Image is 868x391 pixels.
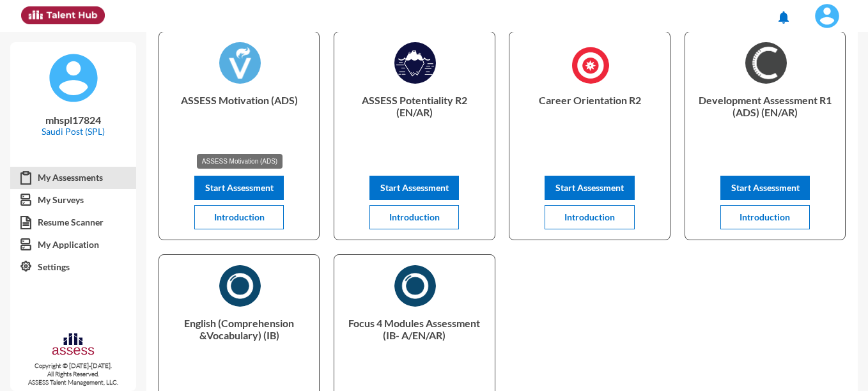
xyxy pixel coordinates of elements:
[564,211,615,222] span: Introduction
[720,182,810,193] a: Start Assessment
[48,52,99,103] img: default%20profile%20image.svg
[731,182,800,193] span: Start Assessment
[51,332,95,359] img: assesscompany-logo.png
[219,265,261,307] img: English_(Comprehension_&Vocabulary)_(IB)_1730317988001
[194,182,284,193] a: Start Assessment
[389,211,440,222] span: Introduction
[545,176,634,200] button: Start Assessment
[720,205,810,229] button: Introduction
[194,176,284,200] button: Start Assessment
[345,94,484,145] p: ASSESS Potentiality R2 (EN/AR)
[194,205,284,229] button: Introduction
[695,94,835,145] p: Development Assessment R1 (ADS) (EN/AR)
[570,42,612,88] img: Career_Orientation_R2_1725960277734
[169,94,309,145] p: ASSESS Motivation (ADS)
[205,182,274,193] span: Start Assessment
[10,362,136,387] p: Copyright © [DATE]-[DATE]. All Rights Reserved. ASSESS Talent Management, LLC.
[369,205,459,229] button: Introduction
[219,42,261,84] img: ASSESS_Motivation_(ADS)_1726044876717
[20,114,126,126] p: mhspl17824
[555,182,624,193] span: Start Assessment
[10,166,136,189] a: My Assessments
[380,182,449,193] span: Start Assessment
[169,317,309,368] p: English (Comprehension &Vocabulary) (IB)
[10,211,136,234] a: Resume Scanner
[345,317,484,368] p: Focus 4 Modules Assessment (IB- A/EN/AR)
[20,126,126,137] p: Saudi Post (SPL)
[214,211,265,222] span: Introduction
[394,265,436,307] img: AR)_1730316400291
[720,176,810,200] button: Start Assessment
[745,42,787,84] img: AR)_1726044597422
[520,94,659,145] p: Career Orientation R2
[369,182,459,193] a: Start Assessment
[394,42,436,84] img: ASSESS_Potentiality_R2_1725966368866
[369,176,459,200] button: Start Assessment
[10,188,136,211] a: My Surveys
[740,211,790,222] span: Introduction
[10,233,136,256] a: My Application
[545,182,634,193] a: Start Assessment
[776,10,791,25] mat-icon: notifications
[545,205,634,229] button: Introduction
[10,256,136,279] a: Settings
